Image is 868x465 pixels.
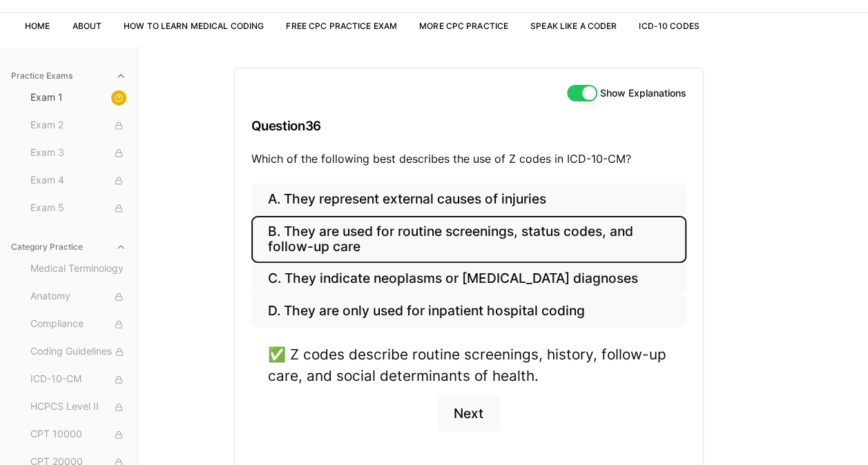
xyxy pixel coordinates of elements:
a: How to Learn Medical Coding [124,21,264,31]
button: Medical Terminology [25,258,132,280]
div: ✅ Z codes describe routine screenings, history, follow-up care, and social determinants of health. [268,344,670,386]
button: Coding Guidelines [25,341,132,363]
a: Free CPC Practice Exam [286,21,397,31]
button: CPT 10000 [25,424,132,446]
span: Exam 1 [30,90,126,106]
button: ICD-10-CM [25,368,132,390]
span: CPT 10000 [30,427,126,442]
span: ICD-10-CM [30,372,126,387]
button: HCPCS Level II [25,396,132,418]
button: Next [437,395,500,432]
span: Medical Terminology [30,261,126,277]
button: Anatomy [25,286,132,308]
span: HCPCS Level II [30,399,126,415]
span: Exam 5 [30,201,126,216]
button: Exam 4 [25,170,132,192]
h3: Question 36 [251,106,686,146]
span: Compliance [30,317,126,332]
button: Category Practice [6,236,132,258]
span: Coding Guidelines [30,344,126,359]
button: D. They are only used for inpatient hospital coding [251,295,686,327]
a: ICD-10 Codes [639,21,699,31]
span: Exam 2 [30,118,126,133]
span: Exam 3 [30,146,126,161]
button: Practice Exams [6,65,132,87]
p: Which of the following best describes the use of Z codes in ICD-10-CM? [251,150,686,167]
button: Exam 2 [25,115,132,137]
button: Exam 5 [25,197,132,219]
button: A. They represent external causes of injuries [251,184,686,216]
button: B. They are used for routine screenings, status codes, and follow-up care [251,216,686,263]
span: Exam 4 [30,173,126,188]
button: Compliance [25,313,132,335]
a: More CPC Practice [419,21,508,31]
a: About [72,21,102,31]
span: Anatomy [30,289,126,304]
a: Home [25,21,50,31]
label: Show Explanations [600,88,686,98]
a: Speak Like a Coder [530,21,617,31]
button: C. They indicate neoplasms or [MEDICAL_DATA] diagnoses [251,263,686,295]
button: Exam 1 [25,87,132,109]
button: Exam 3 [25,142,132,164]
